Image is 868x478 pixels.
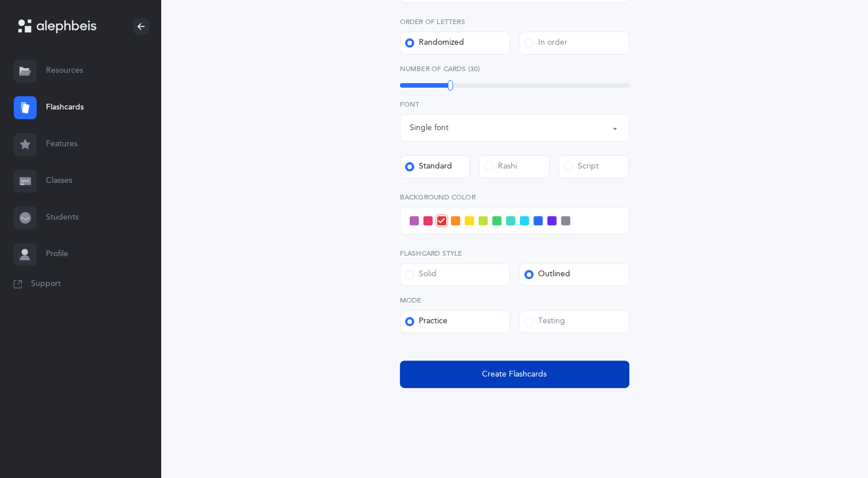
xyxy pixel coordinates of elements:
[31,279,61,290] span: Support
[405,316,447,327] div: Practice
[524,316,565,327] div: Testing
[400,295,629,305] label: Mode
[524,269,570,280] div: Outlined
[524,37,567,49] div: In order
[400,361,629,388] button: Create Flashcards
[410,122,449,134] div: Single font
[482,369,547,381] span: Create Flashcards
[405,161,452,173] div: Standard
[400,17,629,27] label: Order of letters
[400,114,629,142] button: Single font
[405,37,464,49] div: Randomized
[400,99,629,109] label: Font
[405,269,437,280] div: Solid
[484,161,517,173] div: Rashi
[564,161,599,173] div: Script
[400,192,629,202] label: Background color
[400,64,629,74] label: Number of Cards (30)
[400,248,629,258] label: Flashcard Style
